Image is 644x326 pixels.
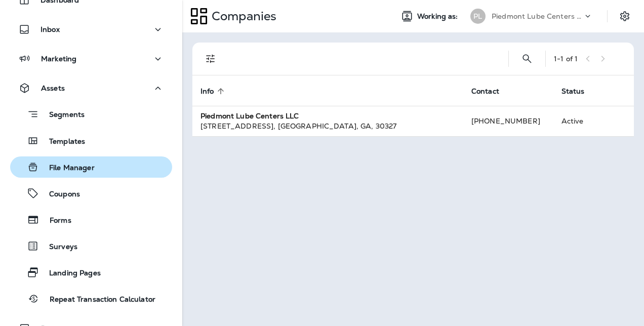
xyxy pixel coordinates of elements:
[492,12,583,20] p: Piedmont Lube Centers LLC
[10,103,172,125] button: Segments
[471,87,512,96] span: Contact
[561,87,598,96] span: Status
[39,110,85,120] p: Segments
[10,262,172,283] button: Landing Pages
[553,106,607,136] td: Active
[554,55,578,63] div: 1 - 1 of 1
[10,156,172,178] button: File Manager
[200,111,299,120] strong: Piedmont Lube Centers LLC
[200,87,227,96] span: Info
[10,235,172,257] button: Surveys
[616,7,634,25] button: Settings
[200,87,214,96] span: Info
[39,242,77,252] p: Surveys
[39,137,85,147] p: Templates
[10,288,172,309] button: Repeat Transaction Calculator
[463,106,553,136] td: [PHONE_NUMBER]
[561,87,585,96] span: Status
[10,130,172,151] button: Templates
[417,12,460,21] span: Working as:
[200,49,221,69] button: Filters
[10,49,172,69] button: Marketing
[41,55,76,63] p: Marketing
[39,216,71,226] p: Forms
[10,209,172,230] button: Forms
[470,9,486,24] div: PL
[41,84,65,92] p: Assets
[10,19,172,39] button: Inbox
[39,190,80,199] p: Coupons
[39,164,95,173] p: File Manager
[10,78,172,98] button: Assets
[208,9,276,24] p: Companies
[39,295,155,305] p: Repeat Transaction Calculator
[41,25,60,33] p: Inbox
[517,49,537,69] button: Search Companies
[200,121,455,131] div: [STREET_ADDRESS] , [GEOGRAPHIC_DATA] , GA , 30327
[39,269,101,278] p: Landing Pages
[471,87,499,96] span: Contact
[10,183,172,204] button: Coupons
